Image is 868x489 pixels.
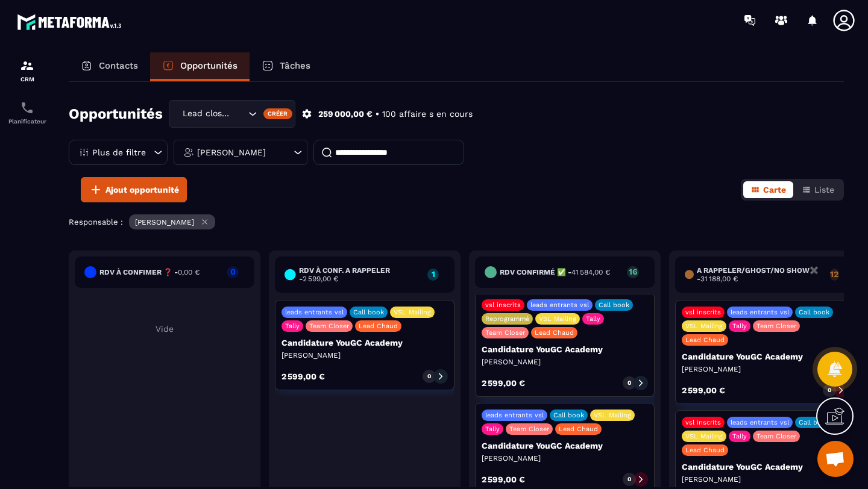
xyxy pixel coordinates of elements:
[685,336,725,344] p: Lead Chaud
[599,301,629,309] p: Call book
[682,462,848,472] p: Candidature YouGC Academy
[799,308,829,316] p: Call book
[732,322,747,330] p: Tally
[817,441,854,477] div: Ouvrir le chat
[3,92,51,134] a: schedulerschedulerPlanificateur
[3,49,51,92] a: formationformationCRM
[3,76,51,83] p: CRM
[559,425,598,433] p: Lead Chaud
[353,308,384,316] p: Call book
[482,453,648,463] p: [PERSON_NAME]
[553,411,584,419] p: Call book
[482,344,648,354] p: Candidature YouGC Academy
[682,475,848,484] p: [PERSON_NAME]
[700,275,738,283] span: 31 188,00 €
[318,108,373,120] p: 259 000,00 €
[3,118,51,125] p: Planificateur
[169,100,295,128] div: Search for option
[485,301,521,309] p: vsl inscrits
[743,181,793,198] button: Carte
[682,352,848,361] p: Candidature YouGC Academy
[500,268,610,276] h6: Rdv confirmé ✅ -
[731,419,789,426] p: leads entrants vsl
[482,357,648,367] p: [PERSON_NAME]
[69,52,150,81] a: Contacts
[794,181,841,198] button: Liste
[594,411,631,419] p: VSL Mailing
[394,308,431,316] p: VSL Mailing
[227,267,239,276] p: 0
[685,446,725,454] p: Lead Chaud
[485,315,529,323] p: Reprogrammé
[509,425,549,433] p: Team Closer
[685,308,721,316] p: vsl inscrits
[197,148,266,157] p: [PERSON_NAME]
[763,185,786,195] span: Carte
[814,185,834,195] span: Liste
[756,432,796,440] p: Team Closer
[233,107,245,120] input: Search for option
[427,270,439,278] p: 1
[309,322,349,330] p: Team Closer
[427,372,431,381] p: 0
[178,268,200,276] span: 0,00 €
[627,267,639,276] p: 16
[697,266,823,283] h6: A RAPPELER/GHOST/NO SHOW✖️ -
[299,266,422,283] h6: RDV à conf. A RAPPELER -
[376,108,379,120] p: •
[485,411,544,419] p: leads entrants vsl
[627,379,631,387] p: 0
[180,60,237,71] p: Opportunités
[482,379,525,387] p: 2 599,00 €
[303,275,338,283] span: 2 599,00 €
[135,218,194,226] p: [PERSON_NAME]
[281,372,325,381] p: 2 599,00 €
[732,432,747,440] p: Tally
[20,58,34,73] img: formation
[281,338,448,347] p: Candidature YouGC Academy
[539,315,576,323] p: VSL Mailing
[482,441,648,450] p: Candidature YouGC Academy
[99,60,138,71] p: Contacts
[485,425,500,433] p: Tally
[485,329,525,337] p: Team Closer
[682,386,725,394] p: 2 599,00 €
[75,324,254,334] p: Vide
[359,322,398,330] p: Lead Chaud
[571,268,610,276] span: 41 584,00 €
[627,475,631,484] p: 0
[20,101,34,115] img: scheduler
[180,107,233,120] span: Lead closing
[586,315,600,323] p: Tally
[250,52,322,81] a: Tâches
[280,60,310,71] p: Tâches
[530,301,589,309] p: leads entrants vsl
[830,270,839,278] p: 12
[263,108,293,119] div: Créer
[285,322,300,330] p: Tally
[685,432,723,440] p: VSL Mailing
[731,308,789,316] p: leads entrants vsl
[285,308,344,316] p: leads entrants vsl
[281,350,448,360] p: [PERSON_NAME]
[685,419,721,426] p: vsl inscrits
[99,268,200,276] h6: RDV à confimer ❓ -
[69,217,123,226] p: Responsable :
[799,419,829,426] p: Call book
[685,322,723,330] p: VSL Mailing
[756,322,796,330] p: Team Closer
[105,184,179,196] span: Ajout opportunité
[482,475,525,484] p: 2 599,00 €
[382,108,473,120] p: 100 affaire s en cours
[150,52,250,81] a: Opportunités
[81,177,187,202] button: Ajout opportunité
[535,329,574,337] p: Lead Chaud
[682,364,848,374] p: [PERSON_NAME]
[92,148,146,157] p: Plus de filtre
[69,102,163,126] h2: Opportunités
[17,11,125,33] img: logo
